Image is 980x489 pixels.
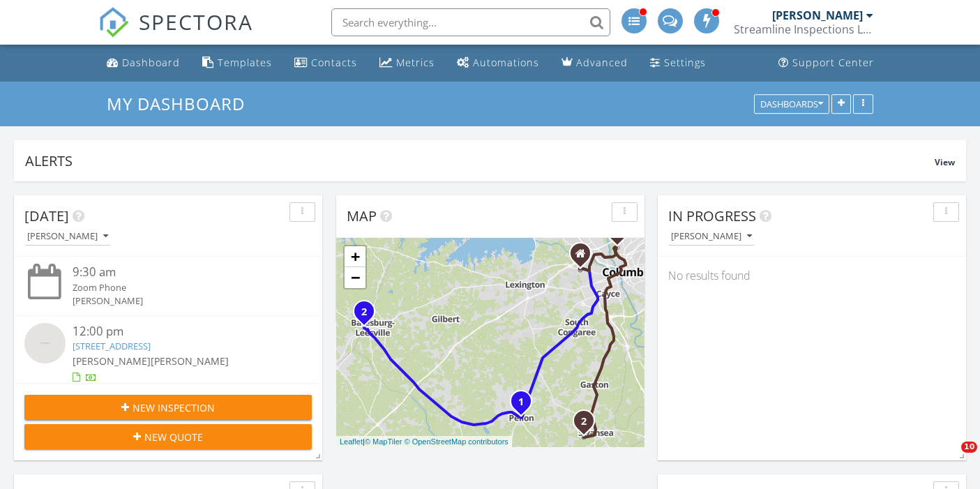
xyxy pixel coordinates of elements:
[365,437,402,446] a: © MapTiler
[734,22,873,36] div: Streamline Inspections LLC
[405,437,508,446] a: © OpenStreetMap contributors
[760,99,823,109] div: Dashboards
[580,253,589,262] div: 49 C Trotter Rd., West Columbia SC 29169
[556,50,633,76] a: Advanced
[331,8,610,36] input: Search everything...
[340,437,363,446] a: Leaflet
[668,206,756,225] span: In Progress
[773,50,880,76] a: Support Center
[772,8,863,22] div: [PERSON_NAME]
[289,50,363,76] a: Contacts
[658,257,966,294] div: No results found
[73,340,151,352] a: [STREET_ADDRESS]
[345,246,365,267] a: Zoom in
[935,156,955,168] span: View
[73,281,288,294] div: Zoom Phone
[24,424,312,449] button: New Quote
[139,7,253,36] span: SPECTORA
[27,232,108,241] div: [PERSON_NAME]
[144,430,203,444] span: New Quote
[644,50,711,76] a: Settings
[24,323,312,412] a: 12:00 pm [STREET_ADDRESS] [PERSON_NAME][PERSON_NAME] 35 minutes drive time 21.8 miles
[933,442,966,475] iframe: Intercom live chat
[73,264,288,281] div: 9:30 am
[98,19,253,48] a: SPECTORA
[581,417,587,427] i: 2
[24,206,69,225] span: [DATE]
[521,401,529,409] div: 119 Calm Citadel, Pelion, SC 29123
[396,56,435,69] div: Metrics
[73,354,151,368] span: [PERSON_NAME]
[73,294,288,308] div: [PERSON_NAME]
[98,7,129,38] img: The Best Home Inspection Software - Spectora
[25,151,935,170] div: Alerts
[473,56,539,69] div: Automations
[336,436,512,448] div: |
[347,206,377,225] span: Map
[133,400,215,415] span: New Inspection
[664,56,706,69] div: Settings
[518,398,524,407] i: 1
[107,92,257,115] a: My Dashboard
[73,323,288,340] div: 12:00 pm
[617,231,626,239] div: 4218 Woodridge Dr, Columbia, SC 29203
[961,442,977,453] span: 10
[792,56,874,69] div: Support Center
[24,395,312,420] button: New Inspection
[754,94,829,114] button: Dashboards
[345,267,365,288] a: Zoom out
[668,227,755,246] button: [PERSON_NAME]
[451,50,545,76] a: Automations (Advanced)
[576,56,628,69] div: Advanced
[364,311,372,319] div: 322 Saluda Ave, Batesburg-Leesville, SC 29006
[101,50,186,76] a: Dashboard
[24,323,66,364] img: streetview
[311,56,357,69] div: Contacts
[151,354,229,368] span: [PERSON_NAME]
[218,56,272,69] div: Templates
[122,56,180,69] div: Dashboard
[361,308,367,317] i: 2
[374,50,440,76] a: Metrics
[24,227,111,246] button: [PERSON_NAME]
[671,232,752,241] div: [PERSON_NAME]
[197,50,278,76] a: Templates
[584,421,592,429] div: 284 Swansea Rd, Swansea, SC 29160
